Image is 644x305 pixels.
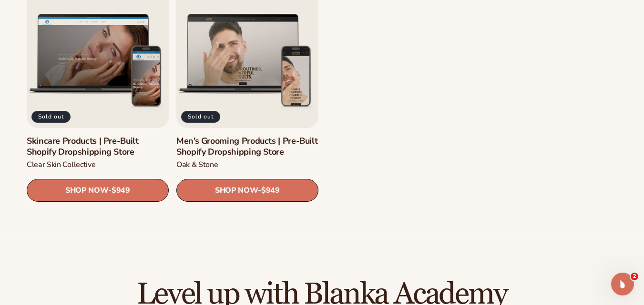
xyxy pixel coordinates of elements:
[215,186,258,195] span: SHOP NOW
[261,186,280,195] span: $949
[631,273,638,280] span: 2
[112,186,130,195] span: $949
[611,273,634,295] iframe: Intercom live chat
[65,186,108,195] span: SHOP NOW
[27,135,169,157] a: Skincare Products | Pre-Built Shopify Dropshipping Store
[27,179,169,202] a: SHOP NOW- $949
[176,135,318,157] a: Men’s Grooming Products | Pre-Built Shopify Dropshipping Store
[176,179,318,202] a: SHOP NOW- $949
